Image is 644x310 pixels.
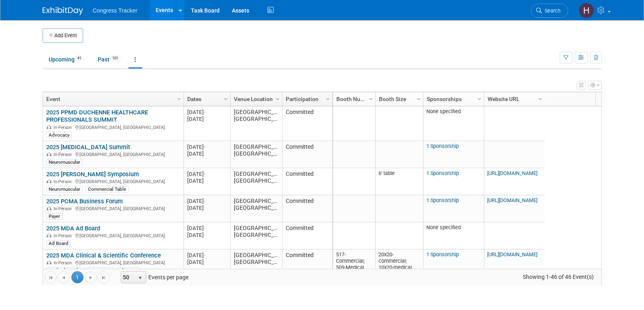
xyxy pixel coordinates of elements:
div: [GEOGRAPHIC_DATA], [GEOGRAPHIC_DATA] [46,205,180,212]
img: In-Person Event [47,125,51,129]
a: 2025 [PERSON_NAME] Symposium [46,171,139,178]
td: [GEOGRAPHIC_DATA], [GEOGRAPHIC_DATA] [230,141,282,168]
td: Committed [282,195,332,222]
a: [URL][DOMAIN_NAME] [487,197,537,203]
span: None specified [426,108,461,114]
a: Column Settings [273,92,282,104]
a: 2025 MDA Ad Board [46,225,100,232]
div: Payer [46,213,62,219]
div: [GEOGRAPHIC_DATA], [GEOGRAPHIC_DATA] [46,259,180,266]
img: ExhibitDay [43,7,83,15]
a: Booth Size [379,92,418,106]
a: Participation [286,92,327,106]
div: [GEOGRAPHIC_DATA], [GEOGRAPHIC_DATA] [46,124,180,131]
a: Event [46,92,178,106]
span: Column Settings [223,96,229,102]
a: Column Settings [536,92,545,104]
span: In-Person [53,152,74,157]
div: [DATE] [187,198,227,205]
span: Column Settings [368,96,374,102]
span: - [204,109,205,115]
a: Go to the next page [85,271,97,283]
span: None specified [426,224,461,230]
span: - [204,144,205,150]
span: - [204,198,205,204]
span: 1 [71,271,83,283]
td: Committed [282,222,332,249]
div: [DATE] [187,177,227,184]
span: In-Person [53,206,74,211]
span: Column Settings [176,96,182,102]
div: [DATE] [187,171,227,177]
img: In-Person Event [47,179,51,183]
div: [DATE] [187,259,227,266]
a: 2025 [MEDICAL_DATA] Summit [46,143,130,151]
a: [URL][DOMAIN_NAME] [487,251,537,257]
span: In-Person [53,179,74,184]
div: [GEOGRAPHIC_DATA], [GEOGRAPHIC_DATA] [46,178,180,185]
a: Past101 [92,52,127,67]
div: [DATE] [187,205,227,211]
td: Committed [282,249,332,284]
a: 1 Sponsorship [426,170,459,176]
span: Showing 1-46 of 46 Event(s) [515,271,601,283]
a: 2025 PCMA Business Forum [46,198,123,205]
div: Symposium [84,267,114,274]
td: 6' table [375,168,423,195]
td: [GEOGRAPHIC_DATA], [GEOGRAPHIC_DATA] [230,195,282,222]
span: - [204,225,205,231]
span: Events per page [110,271,197,283]
span: Column Settings [325,96,331,102]
td: 20x20-commercial; 10x20-medical [375,249,423,284]
div: [GEOGRAPHIC_DATA], [GEOGRAPHIC_DATA] [46,232,180,239]
a: Column Settings [323,92,332,104]
div: [DATE] [187,252,227,259]
span: Column Settings [415,96,422,102]
a: Go to the previous page [58,271,70,283]
a: Column Settings [175,92,184,104]
div: [DATE] [187,143,227,150]
div: Commercial Table [86,186,128,192]
a: [URL][DOMAIN_NAME] [487,170,537,176]
span: Go to the previous page [60,274,67,281]
a: Column Settings [414,92,423,104]
a: Go to the last page [98,271,110,283]
a: 1 Sponsorship [426,197,459,203]
div: [DATE] [187,225,227,232]
a: Column Settings [221,92,230,104]
div: [DATE] [187,232,227,238]
img: Heather Jones [579,3,594,18]
span: In-Person [53,125,74,130]
a: Website URL [488,92,539,106]
a: Go to the first page [45,271,57,283]
span: Search [542,8,561,14]
td: [GEOGRAPHIC_DATA], [GEOGRAPHIC_DATA] [230,168,282,195]
div: [GEOGRAPHIC_DATA], [GEOGRAPHIC_DATA] [46,151,180,158]
img: In-Person Event [47,260,51,264]
div: Neuromuscular [46,186,83,192]
td: [GEOGRAPHIC_DATA], [GEOGRAPHIC_DATA] [230,222,282,249]
span: Column Settings [274,96,281,102]
td: [GEOGRAPHIC_DATA], [GEOGRAPHIC_DATA] [230,249,282,284]
a: 2025 PPMD DUCHENNE HEALTHCARE PROFESSIONALS SUMMIT [46,109,148,124]
div: [DATE] [187,150,227,157]
span: Go to the next page [88,274,94,281]
a: Dates [187,92,225,106]
a: Search [531,4,568,18]
div: Medical Booth [46,267,81,274]
span: Go to the first page [47,274,54,281]
span: Column Settings [476,96,483,102]
span: - [204,252,205,258]
span: - [204,171,205,177]
img: In-Person Event [47,152,51,156]
a: Column Settings [366,92,375,104]
a: 1 Sponsorship [426,251,459,257]
td: [GEOGRAPHIC_DATA], [GEOGRAPHIC_DATA] [230,106,282,141]
img: In-Person Event [47,233,51,237]
div: Abstract [117,267,140,274]
span: Go to the last page [101,274,107,281]
a: Venue Location [234,92,277,106]
span: Congress Tracker [93,7,137,14]
img: In-Person Event [47,206,51,210]
a: 1 Sponsorship [426,143,459,149]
